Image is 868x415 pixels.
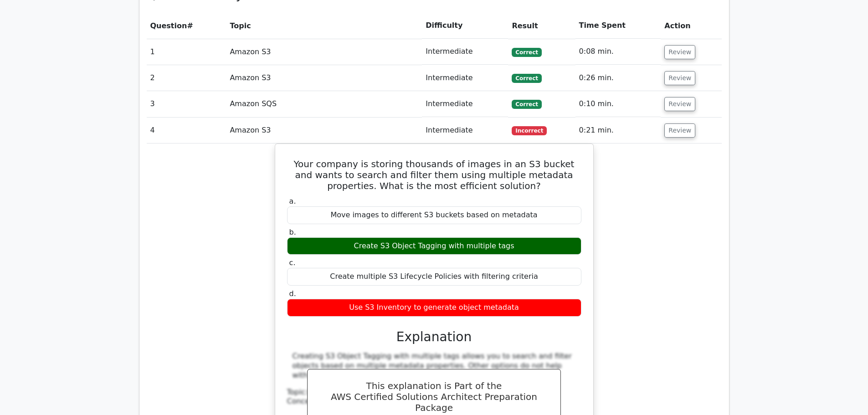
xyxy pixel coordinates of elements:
[664,97,695,111] button: Review
[286,159,582,191] h5: Your company is storing thousands of images in an S3 bucket and wants to search and filter them u...
[422,65,508,91] td: Intermediate
[150,21,187,30] span: Question
[287,299,581,317] div: Use S3 Inventory to generate object metadata
[147,65,226,91] td: 2
[512,100,541,109] span: Correct
[575,13,661,39] th: Time Spent
[147,91,226,117] td: 3
[293,352,576,380] div: Creating S3 Object Tagging with multiple tags allows you to search and filter objects based on mu...
[287,237,581,255] div: Create S3 Object Tagging with multiple tags
[287,206,581,224] div: Move images to different S3 buckets based on metadata
[422,118,508,143] td: Intermediate
[226,118,422,143] td: Amazon S3
[664,71,695,85] button: Review
[422,39,508,65] td: Intermediate
[147,39,226,65] td: 1
[422,91,508,117] td: Intermediate
[226,91,422,117] td: Amazon SQS
[664,45,695,59] button: Review
[512,48,541,57] span: Correct
[575,118,661,143] td: 0:21 min.
[289,197,296,205] span: a.
[422,13,508,39] th: Difficulty
[512,126,547,135] span: Incorrect
[226,65,422,91] td: Amazon S3
[575,65,661,91] td: 0:26 min.
[287,397,581,406] div: Concept:
[512,74,541,83] span: Correct
[289,228,296,236] span: b.
[147,13,226,39] th: #
[508,13,575,39] th: Result
[293,329,576,345] h3: Explanation
[575,91,661,117] td: 0:10 min.
[147,118,226,143] td: 4
[287,388,581,397] div: Topic:
[289,289,296,298] span: d.
[287,268,581,286] div: Create multiple S3 Lifecycle Policies with filtering criteria
[226,39,422,65] td: Amazon S3
[575,39,661,65] td: 0:08 min.
[661,13,721,39] th: Action
[664,123,695,138] button: Review
[289,258,296,267] span: c.
[226,13,422,39] th: Topic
